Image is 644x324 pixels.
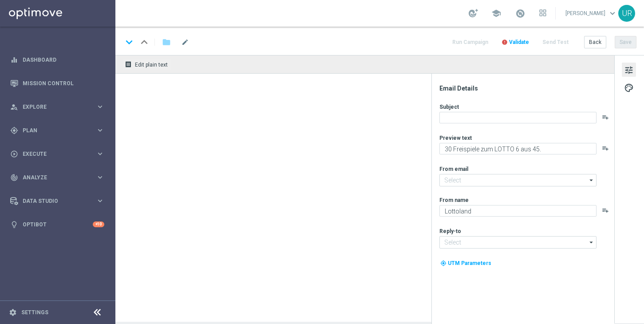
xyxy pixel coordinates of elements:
input: Select [439,174,597,186]
button: my_location UTM Parameters [439,258,492,268]
div: Execute [10,150,96,158]
button: Save [615,36,636,48]
button: Mission Control [10,80,105,87]
label: Preview text [439,134,472,142]
label: Reply-to [439,228,461,235]
div: Optibot [10,213,104,236]
span: Execute [23,151,96,157]
div: +10 [93,221,104,227]
button: tune [622,63,636,77]
i: keyboard_arrow_down [122,36,136,49]
a: Mission Control [23,71,104,95]
span: keyboard_arrow_down [608,8,617,18]
button: receipt Edit plain text [122,59,172,70]
i: settings [9,308,17,316]
div: Data Studio [10,197,96,205]
i: keyboard_arrow_right [96,150,104,158]
button: Back [584,36,606,48]
button: gps_fixed Plan keyboard_arrow_right [10,127,105,134]
button: error Validate [500,36,530,48]
span: Analyze [23,175,96,180]
i: lightbulb [10,221,18,229]
span: Plan [23,128,96,133]
i: keyboard_arrow_right [96,173,104,182]
span: school [491,8,501,18]
i: equalizer [10,56,18,64]
span: Data Studio [23,198,96,204]
i: arrow_drop_down [587,174,596,186]
i: play_circle_outline [10,150,18,158]
a: [PERSON_NAME]keyboard_arrow_down [565,7,618,20]
button: lightbulb Optibot +10 [10,221,105,228]
i: gps_fixed [10,126,18,134]
button: equalizer Dashboard [10,56,105,63]
input: Select [439,236,597,249]
label: From name [439,197,469,204]
div: Plan [10,126,96,134]
i: keyboard_arrow_right [96,197,104,205]
i: my_location [440,260,446,266]
span: Edit plain text [135,62,168,68]
i: receipt [125,61,132,68]
i: error [502,39,508,45]
a: Dashboard [23,48,104,71]
button: person_search Explore keyboard_arrow_right [10,103,105,111]
i: track_changes [10,174,18,182]
div: Mission Control [10,71,104,95]
div: Dashboard [10,48,104,71]
span: UTM Parameters [448,260,491,266]
div: Analyze [10,174,96,182]
span: Explore [23,104,96,110]
span: palette [624,82,634,94]
button: track_changes Analyze keyboard_arrow_right [10,174,105,181]
span: Validate [509,39,529,45]
a: Optibot [23,213,93,236]
div: UR [618,5,635,22]
i: arrow_drop_down [587,237,596,248]
i: keyboard_arrow_right [96,126,104,134]
button: playlist_add [602,114,609,121]
button: playlist_add [602,207,609,214]
button: playlist_add [602,145,609,152]
i: keyboard_arrow_right [96,103,104,111]
i: folder [162,37,171,47]
button: palette [622,80,636,95]
button: Data Studio keyboard_arrow_right [10,198,105,205]
span: mode_edit [181,38,189,46]
a: Settings [21,310,48,315]
div: Email Details [439,84,613,92]
i: person_search [10,103,18,111]
button: folder [161,35,172,49]
div: Explore [10,103,96,111]
label: Subject [439,103,459,111]
span: tune [624,64,634,76]
button: play_circle_outline Execute keyboard_arrow_right [10,150,105,158]
label: From email [439,166,468,173]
